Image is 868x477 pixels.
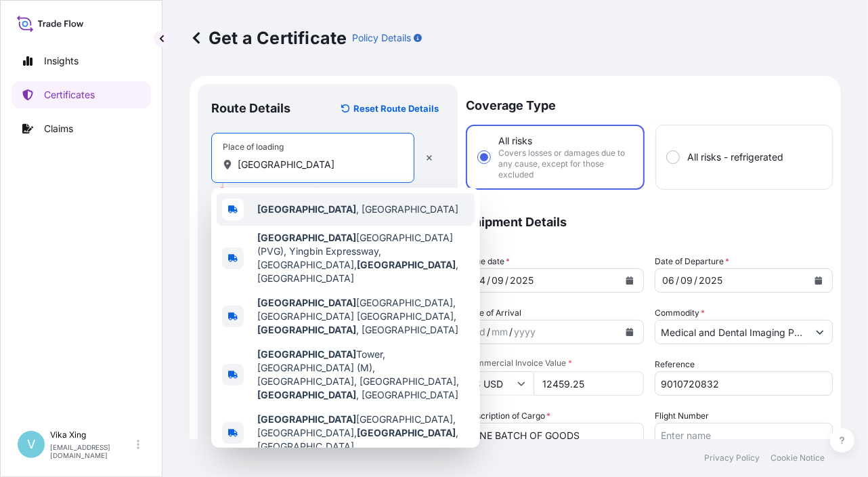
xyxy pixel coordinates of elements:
span: All risks [498,134,532,148]
p: Policy Details [352,31,411,45]
input: Place of loading [238,158,397,171]
div: / [676,272,679,289]
span: [GEOGRAPHIC_DATA], [GEOGRAPHIC_DATA] [GEOGRAPHIC_DATA], , [GEOGRAPHIC_DATA] [257,296,469,337]
div: / [487,324,490,340]
div: Place of loading [223,142,284,152]
p: Coverage Type [466,84,833,125]
p: Claims [44,122,73,136]
b: [GEOGRAPHIC_DATA] [357,427,456,438]
span: All risks - refrigerated [687,150,783,164]
div: Please select a place of loading [218,184,349,198]
b: [GEOGRAPHIC_DATA] [257,232,356,243]
b: [GEOGRAPHIC_DATA] [257,348,356,360]
div: Show suggestions [211,188,480,448]
b: [GEOGRAPHIC_DATA] [257,203,356,215]
span: Commercial Invoice Value [466,358,644,369]
input: Enter amount [534,371,644,396]
span: , [GEOGRAPHIC_DATA] [257,203,458,216]
div: year, [697,272,724,289]
span: Date of Arrival [466,306,521,320]
button: Show suggestions [808,320,832,344]
span: Date of Departure [655,255,729,268]
label: Flight Number [655,409,709,423]
b: [GEOGRAPHIC_DATA] [257,413,356,425]
b: [GEOGRAPHIC_DATA] [257,297,356,308]
div: / [509,324,513,340]
p: Reset Route Details [353,102,439,115]
b: [GEOGRAPHIC_DATA] [257,389,356,400]
div: month, [679,272,694,289]
div: / [694,272,697,289]
div: month, [490,272,505,289]
div: / [505,272,508,289]
span: Covers losses or damages due to any cause, except for those excluded [498,148,632,180]
label: Description of Cargo [466,409,550,423]
div: month, [490,324,509,340]
p: Shipment Details [466,203,833,241]
p: Certificates [44,88,95,102]
p: Vika Xing [50,430,134,440]
button: Calendar [619,321,641,343]
b: [GEOGRAPHIC_DATA] [257,324,356,335]
b: [GEOGRAPHIC_DATA] [357,259,456,270]
p: Cookie Notice [771,453,825,463]
input: Enter name [655,423,833,447]
input: Enter booking reference [655,371,833,396]
p: Get a Certificate [190,27,347,49]
p: [EMAIL_ADDRESS][DOMAIN_NAME] [50,443,134,459]
div: year, [513,324,537,340]
span: V [27,438,35,451]
div: day, [661,272,676,289]
p: Insights [44,54,79,68]
span: Tower, [GEOGRAPHIC_DATA] (M), [GEOGRAPHIC_DATA], [GEOGRAPHIC_DATA], , [GEOGRAPHIC_DATA] [257,348,469,402]
span: Issue date [466,255,510,268]
label: Reference [655,358,695,371]
label: Commodity [655,306,705,320]
p: Privacy Policy [704,453,760,463]
button: Calendar [808,270,829,291]
span: [GEOGRAPHIC_DATA] (PVG), Yingbin Expressway, [GEOGRAPHIC_DATA], , [GEOGRAPHIC_DATA] [257,231,469,285]
span: [GEOGRAPHIC_DATA], [GEOGRAPHIC_DATA], , [GEOGRAPHIC_DATA] [257,413,469,453]
p: Route Details [211,100,290,117]
input: Type to search commodity [655,320,808,344]
button: Calendar [619,270,641,291]
div: / [487,272,490,289]
div: year, [508,272,535,289]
